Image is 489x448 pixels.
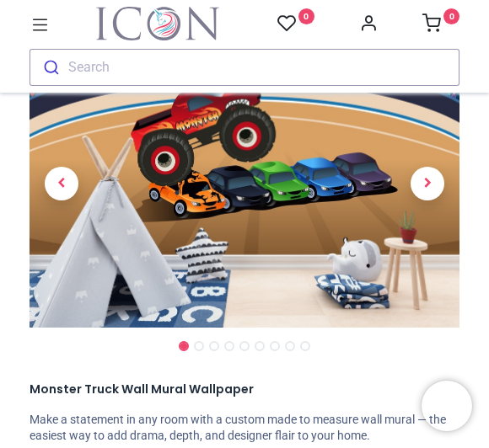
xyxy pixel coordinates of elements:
a: 0 [277,13,314,35]
button: Search [30,49,459,86]
a: Logo of Icon Wall Stickers [96,7,219,40]
div: Search [68,61,110,74]
sup: 0 [298,8,314,24]
iframe: Brevo live chat [422,381,472,431]
span: Previous [45,167,78,200]
img: Monster Truck Wall Mural Wallpaper [30,40,459,328]
a: 0 [422,19,459,32]
a: Next [395,83,460,285]
span: Next [411,167,444,200]
h1: Monster Truck Wall Mural Wallpaper [30,381,459,398]
p: Make a statement in any room with a custom made to measure wall mural — the easiest way to add dr... [30,412,459,445]
a: Previous [30,83,94,285]
sup: 0 [443,8,459,24]
img: Icon Wall Stickers [96,7,219,40]
a: Account Info [359,19,378,32]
